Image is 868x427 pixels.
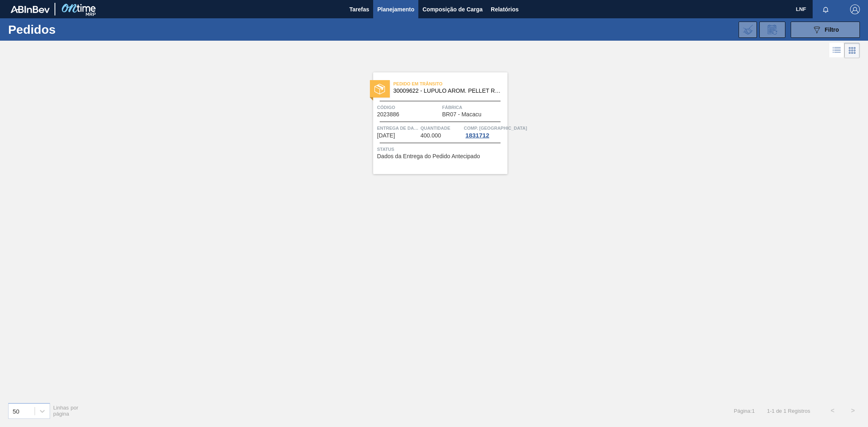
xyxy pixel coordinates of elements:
span: 400.000 [420,133,441,139]
font: Pedidos [8,23,56,36]
span: Quantidade [420,124,462,132]
font: 1 [772,408,774,414]
span: Status [377,145,505,153]
font: Relatórios [491,6,518,13]
font: 1 [783,408,786,414]
font: Tarefas [349,6,369,13]
font: BR07 - Macacu [442,111,481,118]
font: Entrega de dados [377,126,424,131]
font: Registros [788,408,810,414]
font: LNF [796,6,806,12]
font: 30009622 - LUPULO AROM. PELLET REG CASCADE [394,87,532,94]
div: Visão em Lista [829,43,844,58]
span: 30009622 - LUPULO AROM. PELLET REG CASCADE [394,88,501,94]
font: 400.000 [420,132,441,139]
font: 2023886 [377,111,400,118]
a: statusPedido em Trânsito30009622 - LUPULO AROM. PELLET REG CASCADECódigo2023886FábricaBR07 - Maca... [361,72,507,174]
font: Planejamento [377,6,414,13]
font: Comp. [GEOGRAPHIC_DATA] [464,126,527,131]
font: Fábrica [442,105,463,110]
span: 12/09/2025 [377,133,395,139]
font: Dados da Entrega do Pedido Antecipado [377,153,480,159]
font: Pedido em Trânsito [394,81,443,86]
div: Solicitação de Revisão de Pedidos [759,22,785,38]
span: Pedido em Trânsito [394,80,507,88]
button: < [822,401,843,421]
font: Filtro [825,26,839,33]
font: Linhas por página [53,405,79,417]
font: Quantidade [420,126,450,131]
font: - [770,408,772,414]
img: Sair [850,4,860,14]
font: de [776,408,782,414]
font: : [750,408,752,414]
font: Status [377,147,394,152]
img: TNhmsLtSVTkK8tSr43FrP2fwEKptu5GPRR3wAAAABJRU5ErkJggg== [11,6,50,13]
font: 1 [752,408,754,414]
font: 50 [13,407,20,414]
span: Entrega de dados [377,124,419,132]
font: [DATE] [377,132,395,139]
font: Página [734,408,750,414]
font: 1831712 [466,132,489,139]
img: status [374,84,385,94]
font: > [851,407,855,414]
button: > [843,401,863,421]
font: Composição de Carga [422,6,483,13]
div: Importar Negociações dos Pedidos [739,22,757,38]
button: Notificações [813,4,839,15]
a: Comp. [GEOGRAPHIC_DATA]1831712 [464,124,505,139]
span: Fábrica [442,103,505,111]
span: Comp. Carga [464,124,527,132]
span: Código [377,103,440,111]
font: Código [377,105,396,110]
button: Filtro [791,22,860,38]
font: 1 [767,408,770,414]
div: Visão em Cards [844,43,860,58]
font: < [831,407,834,414]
